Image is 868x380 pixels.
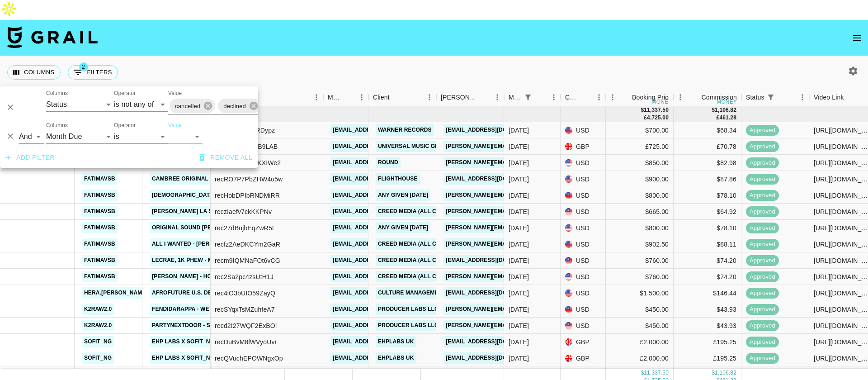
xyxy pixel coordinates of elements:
[509,354,529,363] div: Aug '25
[717,114,720,122] div: £
[561,138,606,155] div: GBP
[376,304,441,315] a: Producer Labs LLC
[746,338,779,347] span: approved
[777,91,790,104] button: Sort
[215,337,277,347] div: recDuBvM8lWVyoUvr
[330,287,432,299] a: [EMAIL_ADDRESS][DOMAIN_NAME]
[7,26,98,48] img: Grail Talent
[561,89,606,106] div: Currency
[443,238,637,250] a: [PERSON_NAME][EMAIL_ADDRESS][PERSON_NAME][DOMAIN_NAME]
[79,62,88,71] span: 2
[423,90,436,104] button: Menu
[606,350,674,366] div: £2,000.00
[373,89,390,106] div: Client
[150,206,260,217] a: [PERSON_NAME] La San - Feel Good
[68,65,118,80] button: Show filters
[82,206,118,217] a: fatimavsb
[443,369,545,380] a: [EMAIL_ADDRESS][DOMAIN_NAME]
[82,190,118,201] a: fatimavsb
[46,90,68,97] label: Columns
[215,223,274,233] div: rec27dBujbEqZwR5t
[478,91,491,104] button: Sort
[715,106,736,114] div: 1,106.82
[443,320,591,331] a: [PERSON_NAME][EMAIL_ADDRESS][DOMAIN_NAME]
[150,222,250,233] a: original sound [PERSON_NAME]
[561,318,606,334] div: USD
[606,138,674,155] div: £725.00
[150,238,245,250] a: All I wanted - [PERSON_NAME]
[215,256,280,265] div: recm9IQMNaFOt6vCG
[376,190,430,201] a: Any given [DATE]
[82,336,114,347] a: sofit_ng
[443,173,545,185] a: [EMAIL_ADDRESS][DOMAIN_NAME]
[746,208,779,216] span: approved
[674,138,741,155] div: £70.78
[150,271,235,282] a: [PERSON_NAME] - Hot Body
[619,91,632,104] button: Sort
[764,91,777,104] button: Show filters
[509,142,529,151] div: Aug '25
[330,255,432,266] a: [EMAIL_ADDRESS][DOMAIN_NAME]
[330,238,432,250] a: [EMAIL_ADDRESS][DOMAIN_NAME]
[376,238,470,250] a: Creed Media (All Campaigns)
[561,301,606,318] div: USD
[509,175,529,184] div: Aug '25
[746,354,779,363] span: approved
[218,99,261,113] div: declined
[443,336,545,347] a: [EMAIL_ADDRESS][DOMAIN_NAME]
[606,236,674,252] div: $902.50
[150,255,226,266] a: Lecrae, 1K Phew - MOVE
[215,175,283,184] div: recRO7P7PbZHW4u5w
[504,89,561,106] div: Month Due
[441,89,478,106] div: [PERSON_NAME]
[746,256,779,265] span: approved
[561,285,606,301] div: USD
[376,320,441,331] a: Producer Labs LLC
[741,89,809,106] div: Status
[150,352,303,364] a: EHP Labs x Sofit_ngr 12 month Partnership 1/12
[674,220,741,236] div: $78.10
[606,204,674,220] div: $665.00
[561,334,606,350] div: GBP
[376,352,416,364] a: EHPLABS UK
[509,321,529,330] div: Aug '25
[443,287,545,299] a: [EMAIL_ADDRESS][DOMAIN_NAME]
[764,91,777,104] div: 1 active filter
[82,304,114,315] a: k2raw2.0
[746,289,779,298] span: approved
[592,90,606,104] button: Menu
[215,207,272,216] div: reczIaefv7ckKKPNv
[641,370,644,377] div: $
[215,305,275,314] div: recSYqxTsMZuhfeA7
[376,271,470,282] a: Creed Media (All Campaigns)
[114,90,136,97] label: Operator
[674,252,741,269] div: $74.20
[561,252,606,269] div: USD
[746,224,779,233] span: approved
[644,106,669,114] div: 11,337.50
[330,206,432,217] a: [EMAIL_ADDRESS][DOMAIN_NAME]
[674,155,741,171] div: $82.98
[719,114,736,122] div: 461.28
[580,91,592,104] button: Sort
[330,173,432,185] a: [EMAIL_ADDRESS][DOMAIN_NAME]
[376,124,434,136] a: Warner Records
[561,269,606,285] div: USD
[715,370,736,377] div: 1,106.82
[674,122,741,138] div: $68.34
[606,155,674,171] div: $850.00
[606,318,674,334] div: $450.00
[215,289,275,298] div: rec4iO3bUIO59ZayQ
[168,122,182,129] label: Value
[561,350,606,366] div: GBP
[674,350,741,366] div: £195.25
[330,157,432,168] a: [EMAIL_ADDRESS][DOMAIN_NAME]
[82,369,114,380] a: sofit_ng
[606,252,674,269] div: $760.00
[355,90,368,104] button: Menu
[547,90,561,104] button: Menu
[647,114,669,122] div: 4,725.00
[376,173,420,185] a: Flighthouse
[443,141,591,152] a: [PERSON_NAME][EMAIL_ADDRESS][DOMAIN_NAME]
[376,222,430,233] a: Any given [DATE]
